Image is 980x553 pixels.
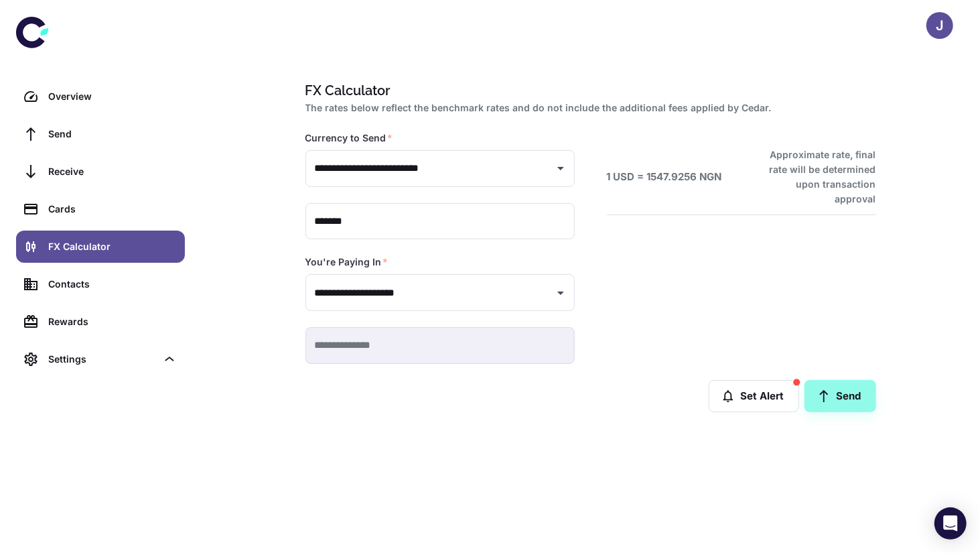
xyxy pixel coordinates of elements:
[607,170,722,185] h6: 1 USD = 1547.9256 NGN
[16,343,185,375] div: Settings
[48,164,177,179] div: Receive
[551,159,570,178] button: Open
[551,284,570,302] button: Open
[48,239,177,254] div: FX Calculator
[16,306,185,338] a: Rewards
[305,80,871,101] h1: FX Calculator
[16,80,185,113] a: Overview
[305,131,393,145] label: Currency to Send
[16,268,185,300] a: Contacts
[305,255,389,269] label: You're Paying In
[48,127,177,141] div: Send
[16,118,185,150] a: Send
[48,352,157,367] div: Settings
[48,89,177,104] div: Overview
[934,507,967,540] div: Open Intercom Messenger
[16,156,185,188] a: Receive
[926,12,953,39] button: J
[16,231,185,263] a: FX Calculator
[16,193,185,225] a: Cards
[48,277,177,292] div: Contacts
[755,147,876,206] h6: Approximate rate, final rate will be determined upon transaction approval
[804,380,876,412] a: Send
[48,202,177,217] div: Cards
[709,380,799,412] button: Set Alert
[48,314,177,329] div: Rewards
